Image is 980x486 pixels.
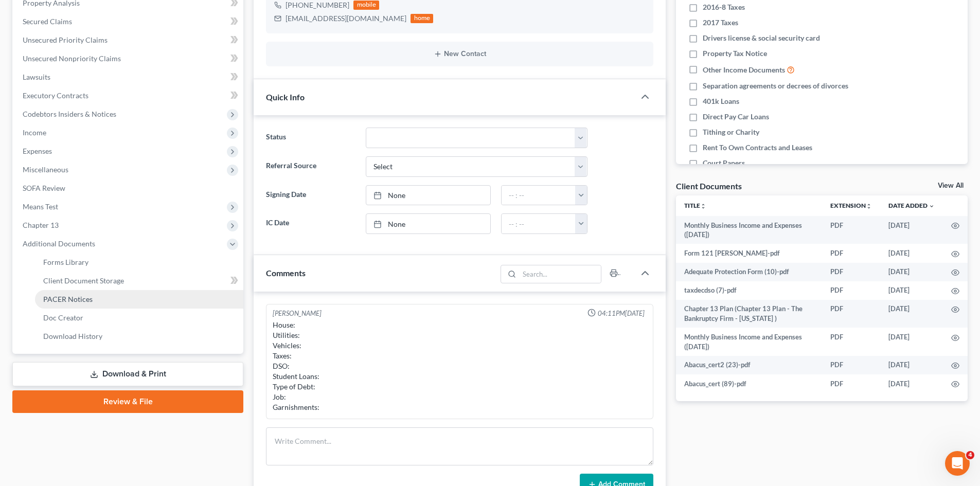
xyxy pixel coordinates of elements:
a: Doc Creator [35,309,243,327]
td: PDF [822,328,880,356]
a: Download & Print [12,362,243,386]
span: Means Test [23,202,58,211]
span: Forms Library [43,258,88,266]
label: Referral Source [261,156,360,177]
span: Income [23,128,46,137]
td: Abacus_cert2 (23)-pdf [676,356,822,374]
label: Signing Date [261,185,360,206]
input: -- : -- [502,186,576,205]
span: 401k Loans [703,96,739,106]
label: IC Date [261,213,360,234]
td: PDF [822,281,880,300]
td: [DATE] [880,356,943,374]
iframe: Intercom live chat [945,451,970,476]
span: Chapter 13 [23,221,59,229]
td: Monthly Business Income and Expenses ([DATE]) [676,328,822,356]
div: home [411,14,433,23]
span: Executory Contracts [23,91,88,100]
span: Additional Documents [23,239,95,248]
a: View All [938,182,964,189]
td: Monthly Business Income and Expenses ([DATE]) [676,216,822,244]
a: PACER Notices [35,290,243,309]
a: None [366,186,490,205]
span: Property Tax Notice [703,48,767,59]
td: [DATE] [880,281,943,300]
span: Unsecured Nonpriority Claims [23,54,121,63]
a: Download History [35,327,243,346]
span: Rent To Own Contracts and Leases [703,142,812,153]
a: Secured Claims [14,12,243,31]
a: Review & File [12,390,243,413]
a: Date Added expand_more [888,202,935,209]
td: Adequate Protection Form (10)-pdf [676,263,822,281]
span: Tithing or Charity [703,127,759,137]
td: [DATE] [880,263,943,281]
i: unfold_more [866,203,872,209]
label: Status [261,128,360,148]
a: Forms Library [35,253,243,272]
span: Drivers license & social security card [703,33,820,43]
td: [DATE] [880,244,943,262]
span: Unsecured Priority Claims [23,35,108,44]
a: Unsecured Nonpriority Claims [14,49,243,68]
span: Separation agreements or decrees of divorces [703,81,848,91]
span: Codebtors Insiders & Notices [23,110,116,118]
div: [PERSON_NAME] [273,309,322,318]
a: Lawsuits [14,68,243,86]
span: Secured Claims [23,17,72,26]
span: Lawsuits [23,73,50,81]
span: 4 [966,451,974,459]
input: Search... [520,265,601,283]
div: mobile [353,1,379,10]
span: Client Document Storage [43,276,124,285]
td: [DATE] [880,300,943,328]
td: Chapter 13 Plan (Chapter 13 Plan - The Bankruptcy Firm - [US_STATE] ) [676,300,822,328]
td: PDF [822,356,880,374]
span: Direct Pay Car Loans [703,112,769,122]
a: Client Document Storage [35,272,243,290]
div: House: Utilities: Vehicles: Taxes: DSO: Student Loans: Type of Debt: Job: Garnishments: [273,320,647,412]
td: [DATE] [880,328,943,356]
span: PACER Notices [43,295,93,303]
td: PDF [822,300,880,328]
span: 2016-8 Taxes [703,2,745,12]
span: Comments [266,268,306,278]
a: None [366,214,490,233]
td: Abacus_cert (89)-pdf [676,374,822,393]
div: [EMAIL_ADDRESS][DOMAIN_NAME] [286,13,406,24]
input: -- : -- [502,214,576,233]
a: SOFA Review [14,179,243,197]
a: Titleunfold_more [684,202,706,209]
td: PDF [822,216,880,244]
td: PDF [822,263,880,281]
span: 2017 Taxes [703,17,738,28]
span: SOFA Review [23,184,65,192]
span: Miscellaneous [23,165,68,174]
span: 04:11PM[DATE] [598,309,645,318]
a: Unsecured Priority Claims [14,31,243,49]
span: Court Papers [703,158,745,168]
span: Download History [43,332,102,340]
button: New Contact [274,50,645,58]
td: PDF [822,374,880,393]
span: Doc Creator [43,313,83,322]
td: [DATE] [880,374,943,393]
span: [PHONE_NUMBER] [286,1,349,9]
a: Executory Contracts [14,86,243,105]
a: Extensionunfold_more [830,202,872,209]
td: PDF [822,244,880,262]
span: Expenses [23,147,52,155]
td: [DATE] [880,216,943,244]
span: Quick Info [266,92,305,102]
td: taxdecdso (7)-pdf [676,281,822,300]
span: Other Income Documents [703,65,785,75]
i: expand_more [929,203,935,209]
td: Form 121 [PERSON_NAME]-pdf [676,244,822,262]
div: Client Documents [676,181,742,191]
i: unfold_more [700,203,706,209]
